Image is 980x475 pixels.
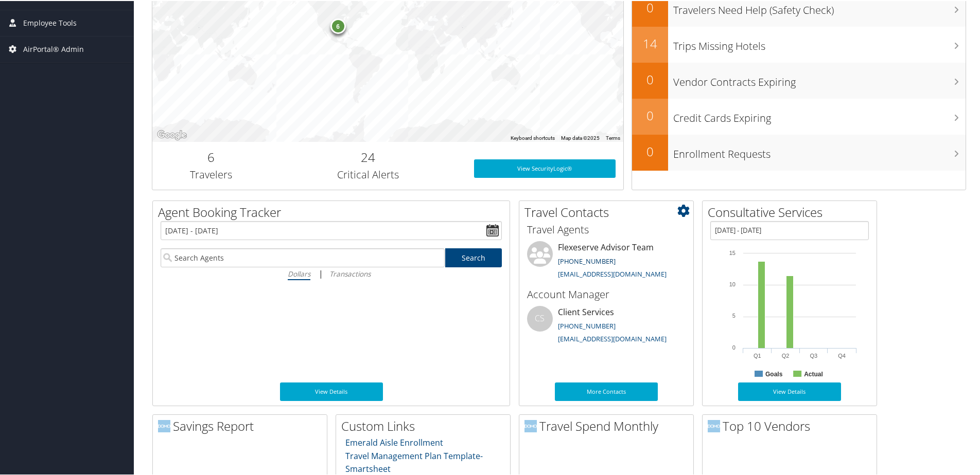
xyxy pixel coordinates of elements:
[765,370,783,377] text: Goals
[782,352,790,358] text: Q2
[632,62,966,98] a: 0Vendor Contracts Expiring
[280,381,383,400] a: View Details
[708,416,877,434] h2: Top 10 Vendors
[160,148,262,165] h2: 6
[160,167,262,181] h3: Travelers
[804,370,823,377] text: Actual
[161,247,445,266] input: Search Agents
[155,127,189,141] a: Open this area in Google Maps (opens a new window)
[732,312,736,318] tspan: 5
[810,352,818,358] text: Q3
[632,34,668,51] h2: 14
[527,305,553,331] div: CS
[673,33,966,52] h3: Trips Missing Hotels
[708,419,720,431] img: domo-logo.png
[524,416,693,434] h2: Travel Spend Monthly
[527,222,686,236] h3: Travel Agents
[23,35,84,61] span: AirPortal® Admin
[754,352,761,358] text: Q1
[555,381,658,400] a: More Contacts
[558,320,616,330] a: [PHONE_NUMBER]
[729,249,736,255] tspan: 15
[158,416,327,434] h2: Savings Report
[838,352,846,358] text: Q4
[527,286,686,301] h3: Account Manager
[445,247,502,266] a: Search
[738,381,841,400] a: View Details
[632,98,966,134] a: 0Credit Cards Expiring
[606,134,620,140] a: Terms (opens in new tab)
[522,305,691,347] li: Client Services
[558,333,667,342] a: [EMAIL_ADDRESS][DOMAIN_NAME]
[474,158,616,177] a: View SecurityLogic®
[341,416,510,434] h2: Custom Links
[524,419,537,431] img: domo-logo.png
[278,148,459,165] h2: 24
[345,436,443,447] a: Emerald Aisle Enrollment
[278,167,459,181] h3: Critical Alerts
[511,134,555,141] button: Keyboard shortcuts
[329,268,371,278] i: Transactions
[632,134,966,170] a: 0Enrollment Requests
[23,9,77,35] span: Employee Tools
[561,134,600,140] span: Map data ©2025
[522,240,691,282] li: Flexeserve Advisor Team
[673,69,966,88] h3: Vendor Contracts Expiring
[345,449,483,474] a: Travel Management Plan Template- Smartsheet
[558,268,667,278] a: [EMAIL_ADDRESS][DOMAIN_NAME]
[632,70,668,87] h2: 0
[732,343,736,350] tspan: 0
[558,255,616,265] a: [PHONE_NUMBER]
[729,280,736,286] tspan: 10
[708,203,877,220] h2: Consultative Services
[161,266,502,279] div: |
[524,203,693,220] h2: Travel Contacts
[330,17,346,32] div: 6
[673,105,966,124] h3: Credit Cards Expiring
[158,419,170,431] img: domo-logo.png
[288,268,310,278] i: Dollars
[632,26,966,62] a: 14Trips Missing Hotels
[158,203,510,220] h2: Agent Booking Tracker
[632,106,668,123] h2: 0
[155,127,189,141] img: Google
[673,141,966,160] h3: Enrollment Requests
[632,142,668,159] h2: 0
